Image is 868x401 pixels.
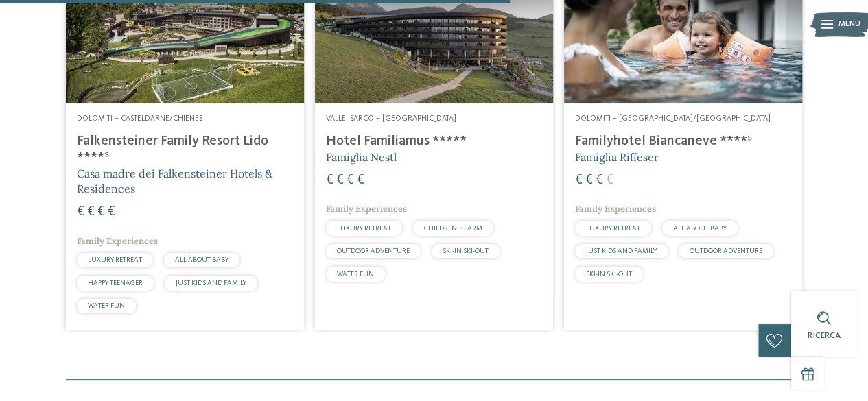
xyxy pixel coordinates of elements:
span: € [585,173,593,187]
span: JUST KIDS AND FAMILY [586,247,657,254]
span: Family Experiences [575,203,656,215]
span: CHILDREN’S FARM [424,225,482,232]
span: ALL ABOUT BABY [175,256,228,263]
span: € [77,205,84,219]
span: Valle Isarco – [GEOGRAPHIC_DATA] [326,114,456,123]
span: WATER FUN [88,302,125,309]
span: LUXURY RETREAT [337,225,391,232]
span: Dolomiti – [GEOGRAPHIC_DATA]/[GEOGRAPHIC_DATA] [575,114,771,123]
span: € [575,173,583,187]
span: LUXURY RETREAT [88,256,142,263]
span: Dolomiti – Casteldarne/Chienes [77,114,202,123]
span: € [336,173,344,187]
span: Family Experiences [77,235,158,247]
span: € [326,173,333,187]
h4: Familyhotel Biancaneve ****ˢ [575,133,791,149]
span: € [108,205,115,219]
span: OUTDOOR ADVENTURE [690,247,762,254]
h4: Falkensteiner Family Resort Lido ****ˢ [77,133,293,166]
span: OUTDOOR ADVENTURE [337,247,410,254]
span: € [87,205,95,219]
span: Famiglia Nestl [326,150,397,164]
span: Ricerca [808,331,841,340]
span: LUXURY RETREAT [586,225,640,232]
span: ALL ABOUT BABY [673,225,727,232]
span: WATER FUN [337,271,374,278]
span: SKI-IN SKI-OUT [443,247,489,254]
span: HAPPY TEENAGER [88,280,143,287]
span: € [357,173,364,187]
span: € [596,173,603,187]
span: € [347,173,354,187]
span: € [606,173,613,187]
span: € [97,205,105,219]
span: Famiglia Riffeser [575,150,659,164]
span: SKI-IN SKI-OUT [586,271,632,278]
span: Family Experiences [326,203,407,215]
span: JUST KIDS AND FAMILY [176,280,246,287]
span: Casa madre dei Falkensteiner Hotels & Residences [77,167,272,195]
